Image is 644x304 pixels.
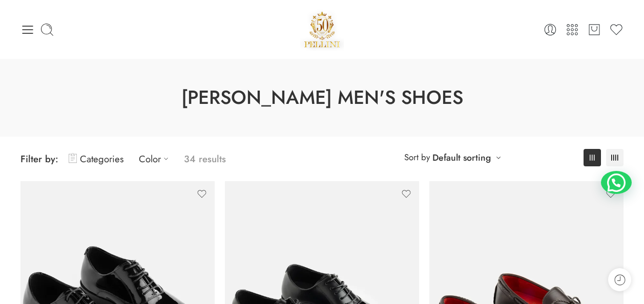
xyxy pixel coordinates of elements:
[184,147,226,171] p: 34 results
[139,147,174,171] a: Color
[300,8,344,51] a: Pellini -
[543,23,557,37] a: Login / Register
[300,8,344,51] img: Pellini
[69,147,123,171] a: Categories
[26,84,618,111] h1: [PERSON_NAME] Men's Shoes
[404,149,430,166] span: Sort by
[609,23,624,37] a: Wishlist
[20,152,58,166] span: Filter by:
[587,23,601,37] a: Cart
[432,150,491,165] a: Default sorting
